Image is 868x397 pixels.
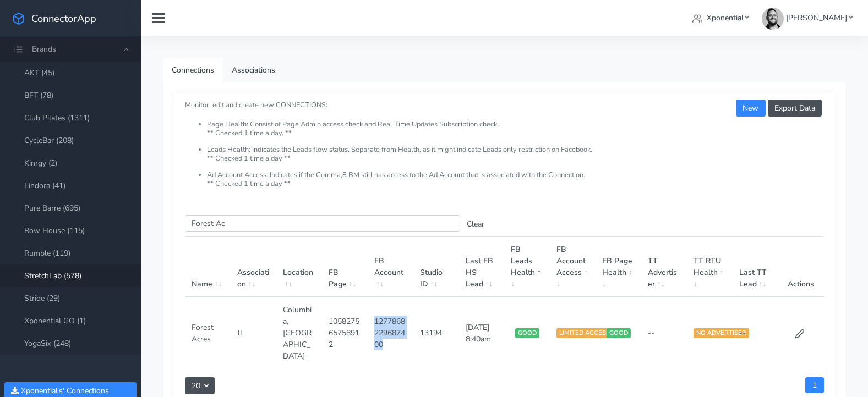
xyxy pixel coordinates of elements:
button: New [736,100,765,117]
span: ConnectorApp [31,12,96,25]
img: James Carr [762,8,784,30]
td: Forest Acres [185,297,231,368]
li: Page Health: Consist of Page Admin access check and Real Time Updates Subscription check. ** Chec... [207,120,824,146]
td: 1277868229687400 [368,297,413,368]
a: Associations [223,58,284,82]
th: Association [231,237,276,297]
td: JL [231,297,276,368]
td: -- [641,297,687,368]
td: [DATE] 8:40am [459,297,505,368]
span: NO ADVERTISER [694,328,749,338]
th: TT Advertiser [641,237,687,297]
button: 20 [185,377,215,394]
span: LIMITED ACCESS [556,328,613,338]
td: -- [733,297,778,368]
th: FB Page [322,237,368,297]
li: Leads Health: Indicates the Leads flow status. Separate from Health, as it might indicate Leads o... [207,146,824,171]
th: Last TT Lead [733,237,778,297]
button: Clear [460,216,491,233]
span: Xponential [707,13,744,23]
span: GOOD [515,328,539,338]
td: 105827565758912 [322,297,368,368]
th: Actions [778,237,824,297]
th: Studio ID [413,237,459,297]
li: Ad Account Access: Indicates if the Comma,8 BM still has access to the Ad Account that is associa... [207,171,824,188]
th: Location [276,237,322,297]
a: Connections [163,58,223,82]
th: FB Account Access [550,237,596,297]
th: TT RTU Health [687,237,733,297]
a: Xponential [688,8,754,28]
a: [PERSON_NAME] [757,8,857,28]
td: 13194 [413,297,459,368]
button: Export Data [768,100,822,117]
span: GOOD [607,328,631,338]
th: FB Leads Health [504,237,550,297]
th: FB Page Health [596,237,641,297]
input: enter text you want to search [185,215,460,232]
th: FB Account [368,237,413,297]
th: Last FB HS Lead [459,237,505,297]
a: 1 [805,377,824,393]
small: Monitor, edit and create new CONNECTIONS: [185,91,824,188]
span: Brands [32,44,56,54]
th: Name [185,237,231,297]
span: [PERSON_NAME] [786,13,847,23]
td: Columbia,[GEOGRAPHIC_DATA] [276,297,322,368]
